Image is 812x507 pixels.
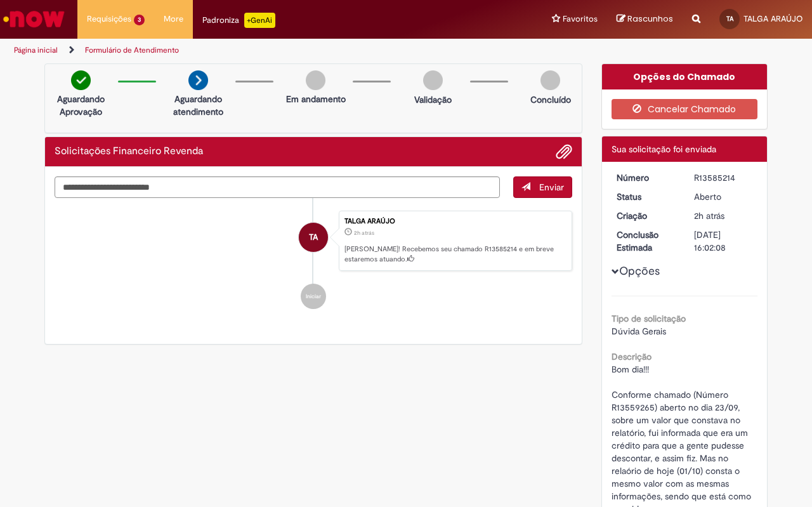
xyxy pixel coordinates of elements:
[530,93,571,106] p: Concluído
[55,198,572,322] ul: Histórico de tíquete
[87,13,131,25] span: Requisições
[55,146,203,157] h2: Solicitações Financeiro Revenda Histórico de tíquete
[563,13,598,25] span: Favoritos
[612,351,652,362] b: Descrição
[344,218,565,225] div: TALGA ARAÚJO
[55,211,572,272] li: TALGA ARAÚJO
[50,93,112,118] p: Aguardando Aprovação
[354,229,374,237] time: 01/10/2025 11:02:04
[244,13,275,28] p: +GenAi
[617,13,673,25] a: Rascunhos
[694,210,724,221] span: 2h atrás
[607,209,685,222] dt: Criação
[344,244,565,264] p: [PERSON_NAME]! Recebemos seu chamado R13585214 e em breve estaremos atuando.
[607,171,685,184] dt: Número
[309,222,318,253] span: TA
[1,6,67,32] img: ServiceNow
[164,13,183,25] span: More
[726,15,733,23] span: TA
[694,228,753,254] div: [DATE] 16:02:08
[14,45,58,55] a: Página inicial
[167,93,229,118] p: Aguardando atendimento
[423,70,443,90] img: img-circle-grey.png
[694,209,753,222] div: 01/10/2025 11:02:04
[694,190,753,203] div: Aberto
[513,176,572,198] button: Enviar
[612,313,686,324] b: Tipo de solicitação
[612,143,716,155] span: Sua solicitação foi enviada
[85,45,179,55] a: Formulário de Atendimento
[607,190,685,203] dt: Status
[556,143,572,160] button: Adicionar anexos
[414,93,452,106] p: Validação
[286,93,346,105] p: Em andamento
[354,229,374,237] span: 2h atrás
[188,70,208,90] img: arrow-next.png
[306,70,325,90] img: img-circle-grey.png
[71,70,91,90] img: check-circle-green.png
[612,326,666,337] span: Dúvida Gerais
[743,13,802,24] span: TALGA ARAÚJO
[694,171,753,184] div: R13585214
[299,223,328,252] div: TALGA ARAÚJO
[10,39,532,62] ul: Trilhas de página
[134,15,145,25] span: 3
[602,64,768,89] div: Opções do Chamado
[539,181,564,193] span: Enviar
[694,210,724,221] time: 01/10/2025 11:02:04
[202,13,275,28] div: Padroniza
[627,13,673,25] span: Rascunhos
[607,228,685,254] dt: Conclusão Estimada
[612,99,758,119] button: Cancelar Chamado
[540,70,560,90] img: img-circle-grey.png
[55,176,500,198] textarea: Digite sua mensagem aqui...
